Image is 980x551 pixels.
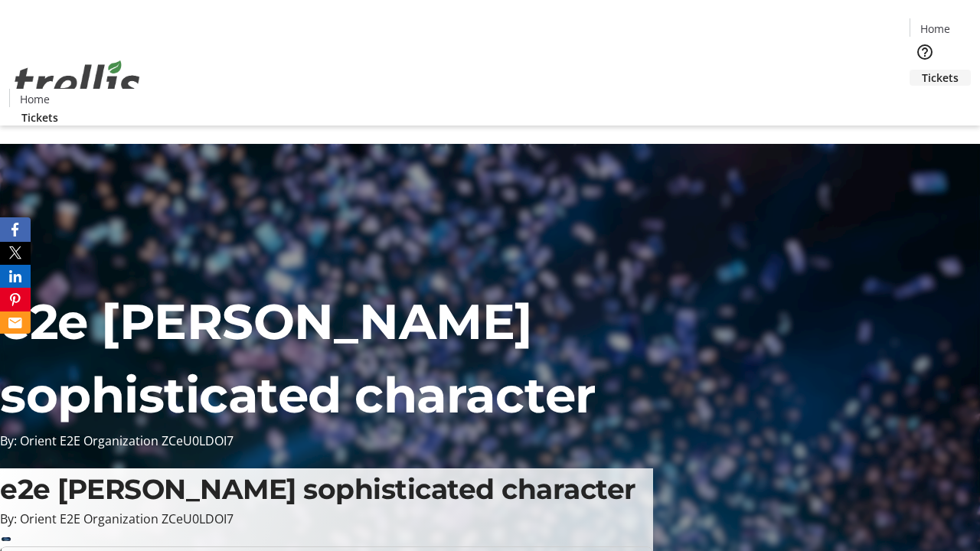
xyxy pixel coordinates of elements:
img: Orient E2E Organization ZCeU0LDOI7's Logo [9,44,145,120]
a: Tickets [910,70,971,86]
span: Home [20,91,50,107]
span: Home [920,21,950,37]
span: Tickets [21,109,58,126]
a: Tickets [9,109,70,126]
a: Home [910,21,959,37]
button: Cart [910,86,940,116]
a: Home [10,91,59,107]
span: Tickets [922,70,959,86]
button: Help [910,37,940,67]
